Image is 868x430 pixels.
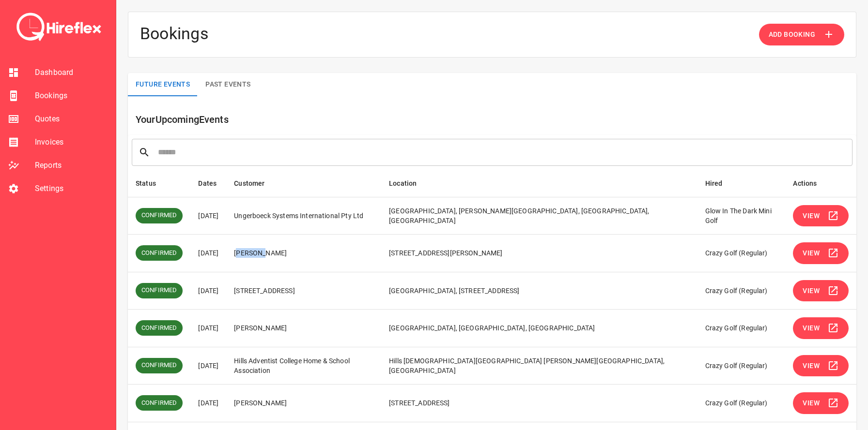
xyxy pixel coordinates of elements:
[190,272,226,310] td: [DATE]
[128,73,198,96] button: Future Events
[136,361,183,370] span: CONFIRMED
[793,392,849,414] button: View
[803,397,820,409] span: View
[793,317,849,339] button: View
[35,183,108,194] span: Settings
[190,170,226,197] th: Dates
[190,385,226,422] td: [DATE]
[136,249,183,258] span: CONFIRMED
[381,197,697,235] td: [GEOGRAPHIC_DATA], [PERSON_NAME][GEOGRAPHIC_DATA], [GEOGRAPHIC_DATA], [GEOGRAPHIC_DATA]
[35,160,108,171] span: Reports
[190,310,226,347] td: [DATE]
[190,347,226,385] td: [DATE]
[128,170,190,197] th: Status
[140,24,209,45] h4: Bookings
[697,347,786,385] td: Crazy Golf (Regular)
[190,197,226,235] td: [DATE]
[793,280,849,302] button: View
[35,136,108,148] span: Invoices
[803,210,820,222] span: View
[697,310,786,347] td: Crazy Golf (Regular)
[785,170,856,197] th: Actions
[136,399,183,408] span: CONFIRMED
[136,324,183,333] span: CONFIRMED
[381,170,697,197] th: Location
[381,385,697,422] td: [STREET_ADDRESS]
[697,235,786,272] td: Crazy Golf (Regular)
[226,310,381,347] td: [PERSON_NAME]
[381,235,697,272] td: [STREET_ADDRESS][PERSON_NAME]
[803,285,820,297] span: View
[35,113,108,125] span: Quotes
[136,112,856,127] h6: Your Upcoming Events
[136,211,183,220] span: CONFIRMED
[793,242,849,264] button: View
[803,322,820,334] span: View
[190,235,226,272] td: [DATE]
[381,347,697,385] td: Hills [DEMOGRAPHIC_DATA][GEOGRAPHIC_DATA] [PERSON_NAME][GEOGRAPHIC_DATA], [GEOGRAPHIC_DATA]
[136,286,183,295] span: CONFIRMED
[769,29,815,41] span: Add Booking
[793,205,849,227] button: View
[381,310,697,347] td: [GEOGRAPHIC_DATA], [GEOGRAPHIC_DATA], [GEOGRAPHIC_DATA]
[759,24,844,45] button: Add Booking
[697,385,786,422] td: Crazy Golf (Regular)
[226,347,381,385] td: Hills Adventist College Home & School Association
[803,360,820,372] span: View
[198,73,258,96] button: Past Events
[226,235,381,272] td: [PERSON_NAME]
[697,197,786,235] td: Glow In The Dark Mini Golf
[697,170,786,197] th: Hired
[35,90,108,102] span: Bookings
[381,272,697,310] td: [GEOGRAPHIC_DATA], [STREET_ADDRESS]
[226,170,381,197] th: Customer
[793,355,849,377] button: View
[697,272,786,310] td: Crazy Golf (Regular)
[226,385,381,422] td: [PERSON_NAME]
[226,272,381,310] td: [STREET_ADDRESS]
[35,67,108,78] span: Dashboard
[803,247,820,259] span: View
[226,197,381,235] td: Ungerboeck Systems International Pty Ltd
